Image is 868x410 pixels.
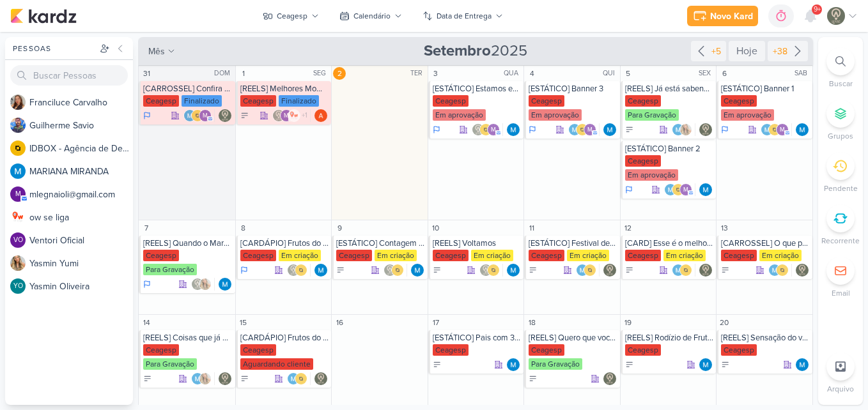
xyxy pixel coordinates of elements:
img: Leviê Agência de Marketing Digital [384,264,396,277]
p: m [284,113,289,119]
img: Yasmin Yumi [679,123,692,136]
img: MARIANA MIRANDA [796,123,809,136]
div: Colaboradores: MARIANA MIRANDA, IDBOX - Agência de Design [672,264,695,277]
div: Colaboradores: MARIANA MIRANDA, IDBOX - Agência de Design [768,264,792,277]
div: [ESTÁTICO] Banner 2 [625,144,714,154]
div: Em Andamento [240,265,248,275]
div: Colaboradores: Leviê Agência de Marketing Digital, IDBOX - Agência de Design [287,264,311,277]
div: 5 [622,67,635,80]
div: Para Gravação [143,264,197,275]
img: Guilherme Savio [10,118,26,133]
img: Leviê Agência de Marketing Digital [827,7,845,25]
div: Yasmin Oliveira [10,278,26,294]
div: Colaboradores: MARIANA MIRANDA, IDBOX - Agência de Design [576,264,600,277]
div: Ceagesp [143,95,179,107]
div: Ceagesp [529,344,564,356]
img: IDBOX - Agência de Design [295,372,307,385]
img: MARIANA MIRANDA [672,123,685,136]
div: Ceagesp [721,95,757,107]
img: Leviê Agência de Marketing Digital [272,109,285,122]
div: +5 [709,45,724,58]
img: MARIANA MIRANDA [191,372,204,385]
p: Pendente [824,183,858,194]
div: [CARROSSEL] Confira os momentos especiais do nosso Festival de Sopas [143,84,233,94]
div: m l e g n a i o l i @ g m a i l . c o m [29,188,133,201]
li: Ctrl + F [818,47,863,89]
div: Ceagesp [433,344,469,356]
div: Ceagesp [143,250,179,261]
div: [ESTÁTICO] Contagem Regressiva [336,238,425,248]
div: mlegnaioli@gmail.com [10,186,26,202]
div: Y a s m i n Y u m i [29,257,133,270]
div: Responsável: MARIANA MIRANDA [411,264,424,277]
span: +1 [300,110,307,121]
div: Colaboradores: Leviê Agência de Marketing Digital, IDBOX - Agência de Design, mlegnaioli@gmail.com [472,123,503,136]
div: 16 [333,316,346,329]
div: [CARDÁPIO] Frutos do Mar [240,333,329,343]
div: 18 [525,316,538,329]
div: Colaboradores: MARIANA MIRANDA, IDBOX - Agência de Design, mlegnaioli@gmail.com [761,123,792,136]
div: 10 [430,222,442,234]
img: MARIANA MIRANDA [576,264,589,277]
div: Ceagesp [143,344,179,356]
div: M A R I A N A M I R A N D A [29,165,133,178]
div: Ceagesp [625,155,661,167]
img: Leviê Agência de Marketing Digital [699,264,712,277]
div: Responsável: Leviê Agência de Marketing Digital [603,372,616,385]
div: Finalizado [279,95,319,107]
img: kardz.app [10,8,77,24]
div: Colaboradores: MARIANA MIRANDA, IDBOX - Agência de Design, mlegnaioli@gmail.com [664,183,695,196]
img: Leviê Agência de Marketing Digital [603,264,616,277]
div: [REELS] Coisas que já fizemos e a Marcela não nos demitiu [143,333,233,343]
div: V e n t o r i O f i c i a l [29,234,133,247]
div: A Fazer [721,266,730,275]
div: TER [410,68,426,79]
div: SEX [699,68,715,79]
div: [REELS] Já está sabendo da novidade? [625,84,714,94]
img: MARIANA MIRANDA [507,264,520,277]
img: IDBOX - Agência de Design [584,264,596,277]
div: Responsável: Leviê Agência de Marketing Digital [796,264,809,277]
div: Responsável: MARIANA MIRANDA [507,264,520,277]
img: IDBOX - Agência de Design [191,109,204,122]
div: Ceagesp [433,95,469,107]
img: MARIANA MIRANDA [699,183,712,196]
div: Ceagesp [336,250,372,261]
div: I D B O X - A g ê n c i a d e D e s i g n [29,142,133,155]
div: 3 [430,67,442,80]
div: 8 [237,222,250,234]
img: IDBOX - Agência de Design [776,264,789,277]
div: Responsável: Leviê Agência de Marketing Digital [603,264,616,277]
div: [ESTÁTICO] Banner 1 [721,84,810,94]
img: IDBOX - Agência de Design [479,123,492,136]
img: Leviê Agência de Marketing Digital [472,123,484,136]
img: Yasmin Yumi [199,278,212,291]
p: m [780,127,785,133]
div: [REELS] Quero que você aproveite [529,333,617,343]
img: Leviê Agência de Marketing Digital [287,264,300,277]
div: Colaboradores: MARIANA MIRANDA, IDBOX - Agência de Design, mlegnaioli@gmail.com [568,123,600,136]
div: Em criação [567,250,609,261]
div: Colaboradores: MARIANA MIRANDA, IDBOX - Agência de Design [287,372,311,385]
div: A Fazer [433,360,442,369]
div: Ceagesp [721,250,757,261]
div: mlegnaioli@gmail.com [199,109,212,122]
p: Grupos [828,130,853,142]
img: MARIANA MIRANDA [507,123,520,136]
div: Em criação [663,250,706,261]
div: Em aprovação [721,109,774,121]
div: Em Andamento [721,125,729,135]
p: Arquivo [827,383,854,395]
div: Colaboradores: Leviê Agência de Marketing Digital, Yasmin Yumi [191,278,215,291]
div: Hoje [729,41,765,61]
div: Responsável: Leviê Agência de Marketing Digital [219,372,231,385]
div: Ceagesp [721,344,757,356]
img: Leviê Agência de Marketing Digital [699,123,712,136]
div: [REELS] Voltamos [433,238,522,248]
div: 11 [525,222,538,234]
img: Yasmin Yumi [199,372,212,385]
div: mlegnaioli@gmail.com [280,109,293,122]
img: Leviê Agência de Marketing Digital [603,372,616,385]
div: QUA [504,68,522,79]
div: 20 [718,316,731,329]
